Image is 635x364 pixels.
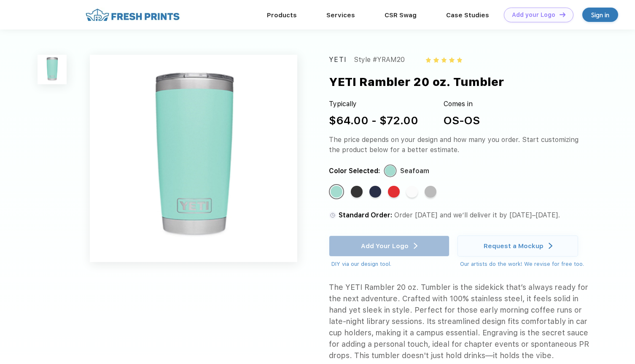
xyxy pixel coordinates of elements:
[329,281,589,361] div: The YETI Rambler 20 oz. Tumbler is the sidekick that’s always ready for the next adventure. Craft...
[329,99,418,109] div: Typically
[329,112,418,128] div: $64.00 - $72.00
[426,57,431,62] img: yellow_star.svg
[549,243,552,249] img: white arrow
[449,57,454,62] img: yellow_star.svg
[329,73,504,91] div: YETI Rambler 20 oz. Tumbler
[441,57,447,62] img: yellow_star.svg
[329,211,336,219] img: standard order
[457,57,462,62] img: yellow_star.svg
[385,11,417,19] a: CSR Swag
[339,211,392,219] span: Standard Order:
[460,260,584,268] div: Our artists do the work! We revise for free too.
[90,55,297,262] img: func=resize&h=640
[267,11,297,19] a: Products
[582,8,618,22] a: Sign in
[394,211,560,219] span: Order [DATE] and we’ll deliver it by [DATE]–[DATE].
[329,55,347,65] div: YETI
[331,186,342,198] div: Seafoam
[329,135,589,155] div: The price depends on your design and how many you order. Start customizing the product below for ...
[331,260,449,268] div: DIY via our design tool.
[388,186,400,198] div: Corporate Red
[591,10,609,20] div: Sign in
[351,186,363,198] div: Black
[83,8,182,22] img: fo%20logo%202.webp
[369,186,381,198] div: Navy
[484,242,544,250] div: Request a Mockup
[354,55,405,65] div: Style #YRAM20
[560,12,565,17] img: DT
[444,99,480,109] div: Comes in
[326,11,355,19] a: Services
[425,186,436,198] div: Stainless Steel
[433,57,439,62] img: yellow_star.svg
[38,55,67,84] img: func=resize&h=100
[444,112,480,128] div: OS-OS
[329,166,380,176] div: Color Selected:
[406,186,418,198] div: White
[400,166,429,176] div: Seafoam
[512,11,555,19] div: Add your Logo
